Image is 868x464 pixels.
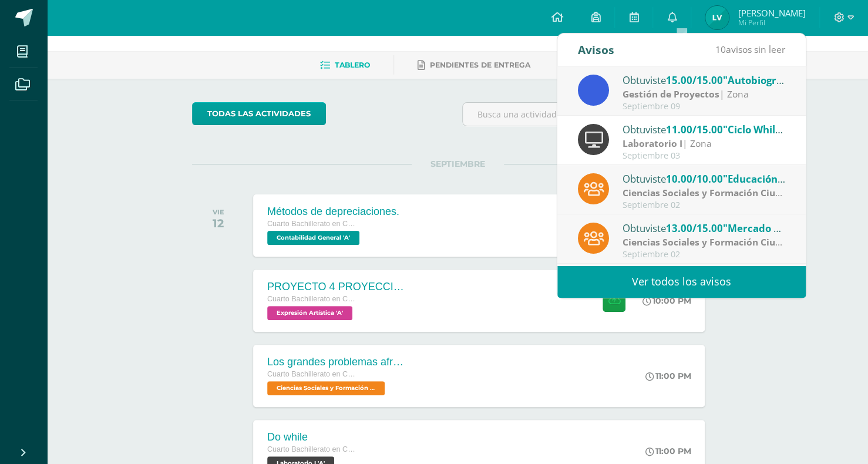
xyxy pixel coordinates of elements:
span: 10.00/10.00 [666,172,723,186]
div: Obtuviste en [623,122,786,137]
span: 15.00/15.00 [666,73,723,87]
span: Expresión Artística 'A' [267,306,352,320]
div: PROYECTO 4 PROYECCION 2 [267,281,408,293]
span: Cuarto Bachillerato en CCLL con Orientación en Computación [267,370,355,378]
span: 13.00/15.00 [666,221,723,235]
strong: Ciencias Sociales y Formación Ciudadana [623,186,809,199]
div: Septiembre 02 [623,250,786,260]
div: Obtuviste en [623,220,786,236]
div: VIE [213,208,224,216]
input: Busca una actividad próxima aquí... [463,103,723,126]
span: avisos sin leer [715,43,785,56]
div: 12 [213,216,224,230]
strong: Laboratorio I [623,137,682,150]
img: e5efa45f6fc428ab389feff8686ae542.png [705,6,729,29]
div: | Zona [623,236,786,249]
span: SEPTIEMBRE [412,159,504,169]
div: Do while [267,431,355,443]
strong: Ciencias Sociales y Formación Ciudadana [623,236,809,248]
div: Obtuviste en [623,171,786,186]
span: Pendientes de entrega [430,60,530,69]
div: Septiembre 09 [623,102,786,112]
a: Tablero [320,56,370,75]
div: Métodos de depreciaciones. [267,206,399,218]
span: [PERSON_NAME] [738,7,805,19]
span: "Ciclo While / Mientras" [723,123,839,136]
span: Cuarto Bachillerato en CCLL con Orientación en Computación [267,295,355,303]
span: 10 [715,43,726,56]
span: Tablero [335,60,370,69]
div: 10:00 PM [642,295,691,306]
div: Septiembre 03 [623,151,786,161]
a: Ver todos los avisos [557,265,806,298]
span: Ciencias Sociales y Formación Ciudadana 'A' [267,381,385,395]
div: Obtuviste en [623,72,786,88]
span: 11.00/15.00 [666,123,723,136]
span: Contabilidad General 'A' [267,231,359,245]
span: "Autobiografía" [723,73,800,87]
div: Septiembre 02 [623,200,786,210]
div: 11:00 PM [645,446,691,456]
span: Cuarto Bachillerato en CCLL con Orientación en Computación [267,445,355,453]
span: Mi Perfil [738,18,805,28]
span: Cuarto Bachillerato en CCLL con Orientación en Computación [267,220,355,228]
span: "Mercado Laboral" [723,221,815,235]
a: todas las Actividades [192,102,326,125]
a: Pendientes de entrega [418,56,530,75]
div: Los grandes problemas afrontados [267,356,408,368]
div: | Zona [623,137,786,150]
div: 11:00 PM [645,371,691,381]
div: Avisos [578,33,614,66]
strong: Gestión de Proyectos [623,88,719,100]
div: | Zona [623,186,786,200]
div: | Zona [623,88,786,101]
